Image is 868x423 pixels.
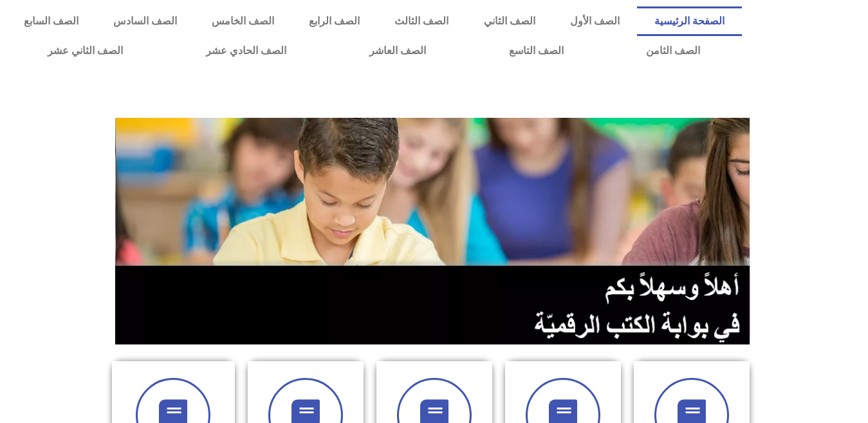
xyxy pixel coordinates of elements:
[165,36,328,66] a: الصف الحادي عشر
[605,36,742,66] a: الصف الثامن
[6,36,165,66] a: الصف الثاني عشر
[466,6,553,36] a: الصف الثاني
[96,6,194,36] a: الصف السادس
[637,6,742,36] a: الصفحة الرئيسية
[194,6,291,36] a: الصف الخامس
[6,6,96,36] a: الصف السابع
[377,6,466,36] a: الصف الثالث
[553,6,637,36] a: الصف الأول
[328,36,468,66] a: الصف العاشر
[467,36,605,66] a: الصف التاسع
[291,6,377,36] a: الصف الرابع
